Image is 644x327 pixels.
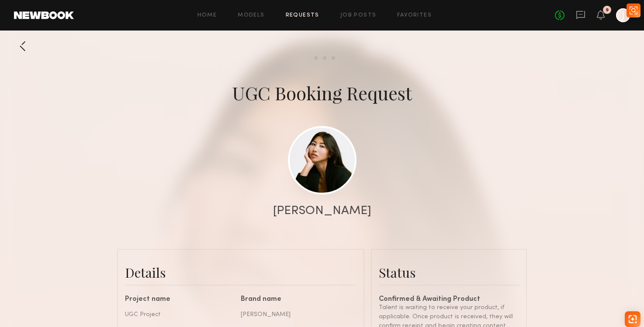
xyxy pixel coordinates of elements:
a: Favorites [397,13,432,18]
a: Home [197,13,217,18]
div: Project name [125,296,234,303]
div: [PERSON_NAME] [241,310,350,319]
div: 9 [606,8,609,13]
div: Status [379,264,519,281]
div: Confirmed & Awaiting Product [379,296,519,303]
a: Requests [286,13,319,18]
a: J [616,8,630,22]
div: Details [125,264,357,281]
div: Brand name [241,296,350,303]
a: Models [238,13,264,18]
div: [PERSON_NAME] [273,205,371,217]
div: UGC Project [125,310,234,319]
div: UGC Booking Request [232,81,412,105]
a: Job Posts [340,13,377,18]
